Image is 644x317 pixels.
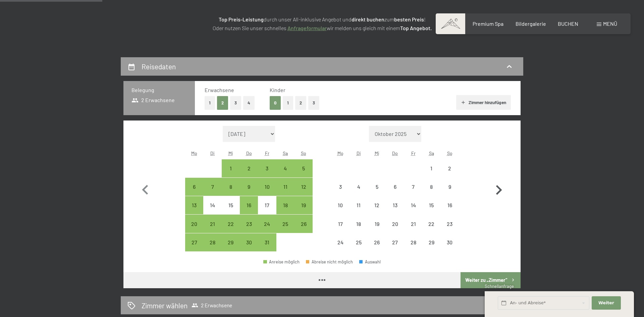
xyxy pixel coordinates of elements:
div: Anreise nicht möglich [422,196,440,214]
span: Kinder [270,87,285,93]
div: 30 [240,240,257,256]
abbr: Sonntag [301,150,306,156]
div: 26 [295,221,312,238]
button: Weiter [592,296,621,310]
div: 3 [259,166,275,182]
div: Anreise möglich [222,159,240,177]
div: 24 [259,221,275,238]
div: Tue Oct 14 2025 [203,196,221,214]
div: Mon Oct 27 2025 [185,233,203,251]
span: Schnellanfrage [485,284,514,289]
div: Fri Nov 14 2025 [404,196,422,214]
div: Anreise möglich [185,178,203,196]
div: Anreise möglich [240,178,258,196]
div: Fri Oct 03 2025 [258,159,276,177]
div: Tue Oct 28 2025 [203,233,221,251]
a: Bildergalerie [516,20,546,27]
div: Sat Oct 18 2025 [276,196,294,214]
div: Anreise nicht möglich [331,196,350,214]
div: Anreise möglich [240,233,258,251]
div: Mon Nov 17 2025 [331,215,350,233]
div: Anreise möglich [185,233,203,251]
div: 21 [204,221,221,238]
div: Thu Oct 02 2025 [240,159,258,177]
div: Sun Oct 05 2025 [294,159,313,177]
div: Anreise nicht möglich [404,215,422,233]
div: 11 [350,203,367,219]
div: Sat Nov 29 2025 [422,233,440,251]
div: Sun Nov 02 2025 [441,159,459,177]
div: Fri Oct 24 2025 [258,215,276,233]
div: Wed Oct 08 2025 [222,178,240,196]
div: 7 [204,184,221,201]
div: Anreise nicht möglich [441,159,459,177]
div: Anreise nicht möglich [422,215,440,233]
div: 3 [332,184,349,201]
div: Sat Nov 15 2025 [422,196,440,214]
div: 13 [387,203,404,219]
div: Tue Nov 11 2025 [350,196,368,214]
div: Anreise nicht möglich [222,196,240,214]
div: 5 [368,184,385,201]
div: Anreise möglich [258,178,276,196]
div: Fri Nov 28 2025 [404,233,422,251]
div: 28 [405,240,422,256]
div: Thu Oct 30 2025 [240,233,258,251]
div: Anreise nicht möglich [441,215,459,233]
div: 1 [423,166,440,182]
button: 1 [283,96,293,110]
div: 28 [204,240,221,256]
a: BUCHEN [558,20,578,27]
div: 8 [222,184,239,201]
div: 31 [259,240,275,256]
div: Sun Oct 19 2025 [294,196,313,214]
div: Fri Nov 21 2025 [404,215,422,233]
div: Wed Oct 29 2025 [222,233,240,251]
div: Fri Oct 31 2025 [258,233,276,251]
div: Anreise möglich [222,215,240,233]
span: Weiter [598,300,614,306]
div: Tue Oct 21 2025 [203,215,221,233]
div: 15 [222,203,239,219]
strong: Top Angebot. [400,25,432,31]
div: 25 [277,221,294,238]
span: Premium Spa [473,20,503,27]
div: 12 [368,203,385,219]
div: Mon Nov 10 2025 [331,196,350,214]
p: durch unser All-inklusive Angebot und zum ! Oder nutzen Sie unser schnelles wir melden uns gleich... [154,15,490,32]
div: Anreise nicht möglich [350,196,368,214]
div: 11 [277,184,294,201]
div: 5 [295,166,312,182]
div: Wed Nov 19 2025 [368,215,386,233]
abbr: Dienstag [357,150,361,156]
div: 10 [332,203,349,219]
span: Erwachsene [205,87,234,93]
button: 3 [230,96,241,110]
abbr: Montag [337,150,343,156]
div: 30 [441,240,458,256]
div: 6 [186,184,203,201]
div: Tue Nov 04 2025 [350,178,368,196]
div: 4 [350,184,367,201]
span: Menü [603,20,617,27]
div: Sun Oct 26 2025 [294,215,313,233]
div: Wed Nov 26 2025 [368,233,386,251]
div: Anreise nicht möglich [441,233,459,251]
abbr: Mittwoch [228,150,233,156]
div: Anreise nicht möglich [368,178,386,196]
div: Anreise nicht möglich [331,233,350,251]
abbr: Donnerstag [392,150,398,156]
div: 14 [405,203,422,219]
div: 10 [259,184,275,201]
div: 22 [423,221,440,238]
div: Anreise möglich [222,178,240,196]
button: 1 [205,96,215,110]
div: Anreise nicht möglich [441,196,459,214]
abbr: Donnerstag [246,150,252,156]
div: 25 [350,240,367,256]
abbr: Samstag [283,150,288,156]
div: Wed Oct 01 2025 [222,159,240,177]
div: 21 [405,221,422,238]
span: 2 Erwachsene [192,302,232,309]
div: Sun Nov 09 2025 [441,178,459,196]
